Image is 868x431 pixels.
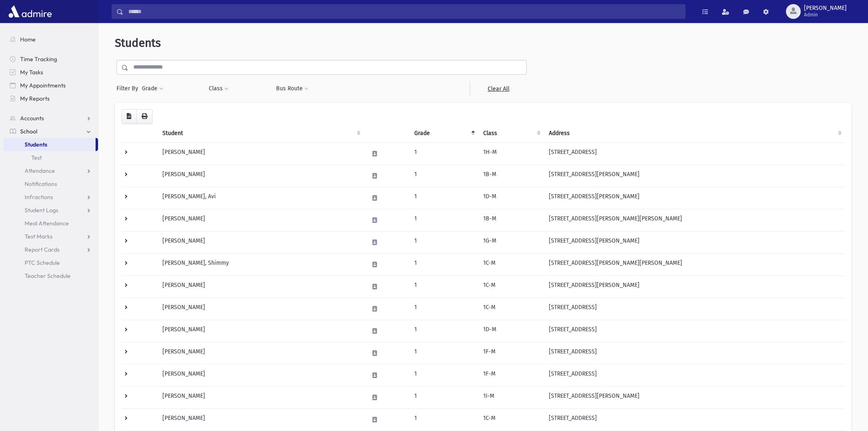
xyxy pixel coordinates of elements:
[544,124,845,143] th: Address: activate to sort column ascending
[121,109,137,124] button: CSV
[478,386,544,408] td: 1I-M
[544,231,845,253] td: [STREET_ADDRESS][PERSON_NAME]
[158,231,363,253] td: [PERSON_NAME]
[3,53,98,66] a: Time Tracking
[158,320,363,342] td: [PERSON_NAME]
[409,298,478,320] td: 1
[478,364,544,386] td: 1F-M
[409,364,478,386] td: 1
[158,124,363,143] th: Student: activate to sort column ascending
[158,386,363,408] td: [PERSON_NAME]
[478,142,544,165] td: 1H-M
[25,167,55,174] span: Attendance
[25,259,60,266] span: PTC Schedule
[409,253,478,275] td: 1
[409,165,478,187] td: 1
[20,69,43,76] span: My Tasks
[478,342,544,364] td: 1F-M
[3,164,98,177] a: Attendance
[20,82,66,89] span: My Appointments
[544,320,845,342] td: [STREET_ADDRESS]
[25,272,71,280] span: Teacher Schedule
[544,253,845,275] td: [STREET_ADDRESS][PERSON_NAME][PERSON_NAME]
[409,386,478,408] td: 1
[544,386,845,408] td: [STREET_ADDRESS][PERSON_NAME]
[25,180,57,188] span: Notifications
[3,256,98,269] a: PTC Schedule
[409,142,478,165] td: 1
[544,298,845,320] td: [STREET_ADDRESS]
[7,3,54,20] img: AdmirePro
[804,5,847,11] span: [PERSON_NAME]
[3,125,98,138] a: School
[20,36,36,43] span: Home
[158,408,363,431] td: [PERSON_NAME]
[20,128,37,135] span: School
[3,66,98,79] a: My Tasks
[123,4,685,19] input: Search
[3,230,98,243] a: Test Marks
[20,115,44,122] span: Accounts
[136,109,153,124] button: Print
[276,81,309,96] button: Bus Route
[3,112,98,125] a: Accounts
[409,187,478,209] td: 1
[25,141,47,148] span: Students
[25,246,59,253] span: Report Cards
[158,275,363,298] td: [PERSON_NAME]
[116,84,142,93] span: Filter By
[409,124,478,143] th: Grade: activate to sort column descending
[3,177,98,190] a: Notifications
[3,217,98,230] a: Meal Attendance
[142,81,164,96] button: Grade
[25,193,53,201] span: Infractions
[158,342,363,364] td: [PERSON_NAME]
[544,142,845,165] td: [STREET_ADDRESS]
[478,231,544,253] td: 1G-M
[478,209,544,231] td: 1B-M
[409,209,478,231] td: 1
[158,187,363,209] td: [PERSON_NAME], Avi
[208,81,229,96] button: Class
[544,364,845,386] td: [STREET_ADDRESS]
[158,253,363,275] td: [PERSON_NAME], Shimmy
[3,151,98,164] a: Test
[115,36,161,50] span: Students
[3,79,98,92] a: My Appointments
[544,187,845,209] td: [STREET_ADDRESS][PERSON_NAME]
[409,275,478,298] td: 1
[158,364,363,386] td: [PERSON_NAME]
[409,320,478,342] td: 1
[158,209,363,231] td: [PERSON_NAME]
[3,190,98,204] a: Infractions
[478,165,544,187] td: 1B-M
[544,165,845,187] td: [STREET_ADDRESS][PERSON_NAME]
[3,204,98,217] a: Student Logs
[3,243,98,256] a: Report Cards
[3,92,98,105] a: My Reports
[409,342,478,364] td: 1
[544,209,845,231] td: [STREET_ADDRESS][PERSON_NAME][PERSON_NAME]
[478,275,544,298] td: 1C-M
[158,142,363,165] td: [PERSON_NAME]
[478,253,544,275] td: 1C-M
[409,231,478,253] td: 1
[470,81,527,96] a: Clear All
[478,187,544,209] td: 1D-M
[544,275,845,298] td: [STREET_ADDRESS][PERSON_NAME]
[478,298,544,320] td: 1C-M
[478,320,544,342] td: 1D-M
[25,233,53,240] span: Test Marks
[158,298,363,320] td: [PERSON_NAME]
[20,95,50,102] span: My Reports
[20,55,57,63] span: Time Tracking
[158,165,363,187] td: [PERSON_NAME]
[804,11,847,18] span: Admin
[409,408,478,431] td: 1
[544,342,845,364] td: [STREET_ADDRESS]
[25,206,58,214] span: Student Logs
[3,269,98,282] a: Teacher Schedule
[25,220,69,227] span: Meal Attendance
[3,138,96,151] a: Students
[3,33,98,46] a: Home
